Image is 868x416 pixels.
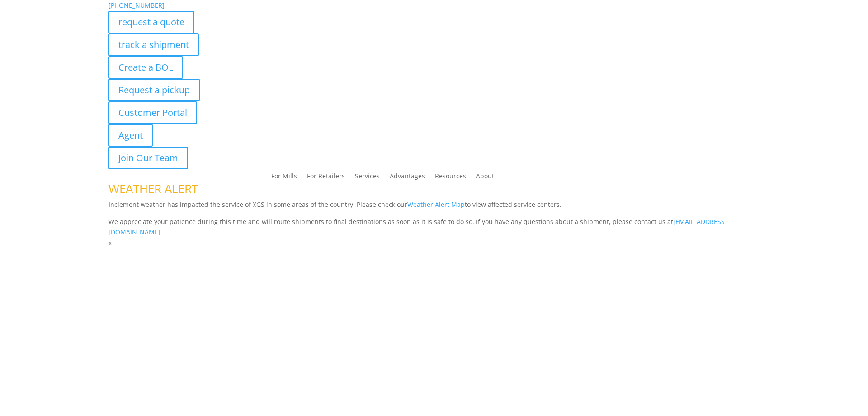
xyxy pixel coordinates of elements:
[435,173,466,183] a: Resources
[407,200,465,209] a: Weather Alert Map
[108,267,759,277] p: Complete the form below and a member of our team will be in touch within 24 hours.
[108,216,759,238] p: We appreciate your patience during this time and will route shipments to final destinations as so...
[108,238,759,249] p: x
[355,173,380,183] a: Services
[108,33,199,56] a: track a shipment
[108,101,197,124] a: Customer Portal
[108,56,183,79] a: Create a BOL
[108,79,200,101] a: Request a pickup
[108,199,759,216] p: Inclement weather has impacted the service of XGS in some areas of the country. Please check our ...
[307,173,345,183] a: For Retailers
[108,181,198,197] span: WEATHER ALERT
[271,173,297,183] a: For Mills
[108,124,153,147] a: Agent
[108,11,194,33] a: request a quote
[390,173,425,183] a: Advantages
[476,173,494,183] a: About
[108,1,165,10] a: [PHONE_NUMBER]
[108,147,188,169] a: Join Our Team
[108,249,759,267] h1: Contact Us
